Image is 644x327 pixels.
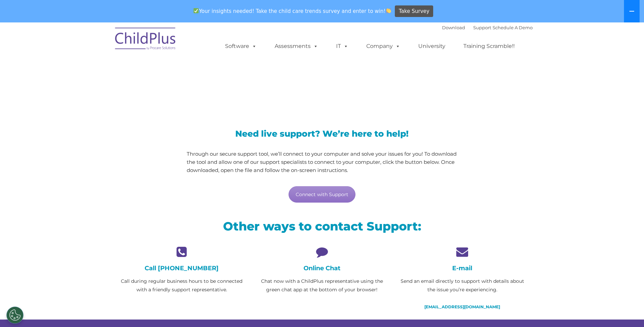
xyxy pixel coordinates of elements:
[187,130,457,138] h3: Need live support? We’re here to help!
[386,8,391,13] img: 👏
[397,277,527,294] p: Send an email directly to support with details about the issue you’re experiencing.
[424,304,500,309] a: [EMAIL_ADDRESS][DOMAIN_NAME]
[395,5,433,17] a: Take Survey
[493,25,533,30] a: Schedule A Demo
[6,307,23,324] button: Cookies Settings
[399,5,429,17] span: Take Survey
[117,264,247,272] h4: Call [PHONE_NUMBER]
[289,186,355,203] a: Connect with Support
[257,264,387,272] h4: Online Chat
[191,4,394,18] span: Your insights needed! Take the child care trends survey and enter to win!
[117,277,247,294] p: Call during regular business hours to be connected with a friendly support representative.
[397,264,527,272] h4: E-mail
[457,39,521,53] a: Training Scramble!!
[473,25,491,30] a: Support
[194,8,199,13] img: ✅
[218,39,263,53] a: Software
[257,277,387,294] p: Chat now with a ChildPlus representative using the green chat app at the bottom of your browser!
[187,150,457,174] p: Through our secure support tool, we’ll connect to your computer and solve your issues for you! To...
[112,23,180,57] img: ChildPlus by Procare Solutions
[411,39,452,53] a: University
[117,219,528,234] h2: Other ways to contact Support:
[117,71,371,92] span: LiveSupport with SplashTop
[442,25,533,30] font: |
[442,25,465,30] a: Download
[268,39,325,53] a: Assessments
[360,39,407,53] a: Company
[329,39,355,53] a: IT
